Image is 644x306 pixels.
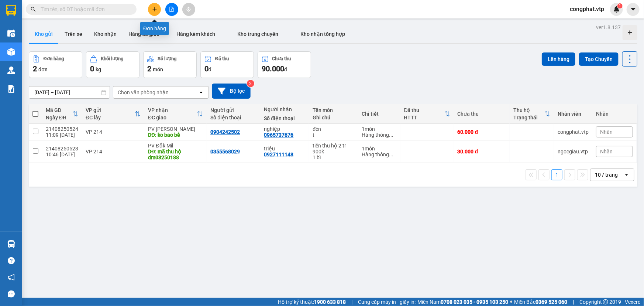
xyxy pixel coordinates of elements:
button: Kho gửi [29,25,59,43]
div: DĐ: ko bao bể [148,132,203,138]
div: Thu hộ [513,107,544,113]
span: | [573,298,574,306]
img: solution-icon [7,85,15,93]
div: VP 214 [86,149,141,154]
span: 0 [90,64,94,73]
span: đ [209,67,211,72]
div: 10:46 [DATE] [46,152,78,157]
div: ver 1.8.137 [596,23,621,31]
span: kg [96,67,101,72]
div: ĐC giao [148,115,197,120]
span: Nhãn [600,129,613,135]
span: Hỗ trợ kỹ thuật: [278,298,346,306]
img: icon-new-feature [613,6,620,13]
button: Số lượng2món [143,51,197,78]
div: 0965737676 [264,132,293,138]
div: Hàng thông thường [362,152,397,157]
span: Kho trung chuyển [237,31,278,37]
button: plus [148,3,161,16]
span: Miền Nam [417,298,508,306]
div: triệu [264,146,305,152]
div: 1 món [362,146,397,152]
div: Mã GD [46,107,72,113]
input: Select a date range. [29,86,110,98]
th: Toggle SortBy [510,104,554,124]
span: đ [284,67,287,72]
button: 1 [551,169,562,180]
svg: open [624,172,630,178]
div: Ghi chú [313,115,354,120]
span: 0 [204,64,209,73]
span: message [8,290,15,297]
button: Khối lượng0kg [86,51,140,78]
div: 21408250523 [46,146,78,152]
div: Đã thu [215,56,229,61]
span: caret-down [630,6,637,13]
div: 21408250524 [46,126,78,132]
div: 11:09 [DATE] [46,132,78,138]
button: Chưa thu90.000đ [258,51,311,78]
input: Tìm tên, số ĐT hoặc mã đơn [41,5,128,13]
div: Chưa thu [272,56,291,61]
span: 2 [33,64,37,73]
div: ĐC lấy [86,115,135,120]
div: Nhân viên [558,111,589,117]
strong: 1900 633 818 [314,299,346,305]
div: VP 214 [86,129,141,135]
div: Nhãn [596,111,633,117]
img: warehouse-icon [7,240,15,248]
span: plus [152,7,157,12]
span: copyright [603,299,608,305]
span: Miền Bắc [514,298,567,306]
span: ⚪️ [510,300,512,303]
span: aim [186,7,191,12]
button: Trên xe [59,25,88,43]
button: Bộ lọc [212,84,251,99]
strong: 0369 525 060 [535,299,567,305]
button: Đã thu0đ [200,51,254,78]
div: Số điện thoại [210,115,256,120]
button: Lên hàng [542,52,575,66]
div: Trạng thái [513,115,544,120]
div: Chưa thu [458,111,506,117]
span: món [153,67,163,72]
th: Toggle SortBy [42,104,82,124]
div: ngocgiau.vtp [558,149,589,154]
span: Kho nhận tổng hợp [300,31,345,37]
div: Tạo kho hàng mới [623,25,637,40]
span: 90.000 [262,64,284,73]
span: file-add [169,7,174,12]
span: | [351,298,352,306]
div: đèn [313,126,354,132]
div: 30.000 đ [458,149,506,154]
div: Số điện thoại [264,115,305,121]
div: t [313,132,354,138]
div: 1 món [362,126,397,132]
div: Người nhận [264,106,305,112]
div: Tên món [313,107,354,113]
button: caret-down [627,3,640,16]
div: HTTT [404,115,444,120]
span: Hàng kèm khách [176,31,215,37]
div: Đơn hàng [44,56,64,61]
div: 0927111148 [264,152,293,157]
div: VP nhận [148,107,197,113]
span: 1 [619,3,621,8]
img: warehouse-icon [7,67,15,74]
div: nghiệp [264,126,305,132]
span: ... [389,152,394,157]
strong: 0708 023 035 - 0935 103 250 [441,299,508,305]
div: tiền thu hộ 2 tr 900k [313,143,354,154]
div: 10 / trang [595,171,618,178]
button: Kho nhận [88,25,123,43]
div: Chọn văn phòng nhận [118,89,169,96]
div: 60.000 đ [458,129,506,135]
img: logo-vxr [6,5,16,16]
span: question-circle [8,257,15,264]
span: ... [389,132,394,138]
th: Toggle SortBy [82,104,144,124]
div: Người gửi [210,107,256,113]
span: Nhãn [600,149,613,154]
div: congphat.vtp [558,129,589,135]
span: 2 [147,64,151,73]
